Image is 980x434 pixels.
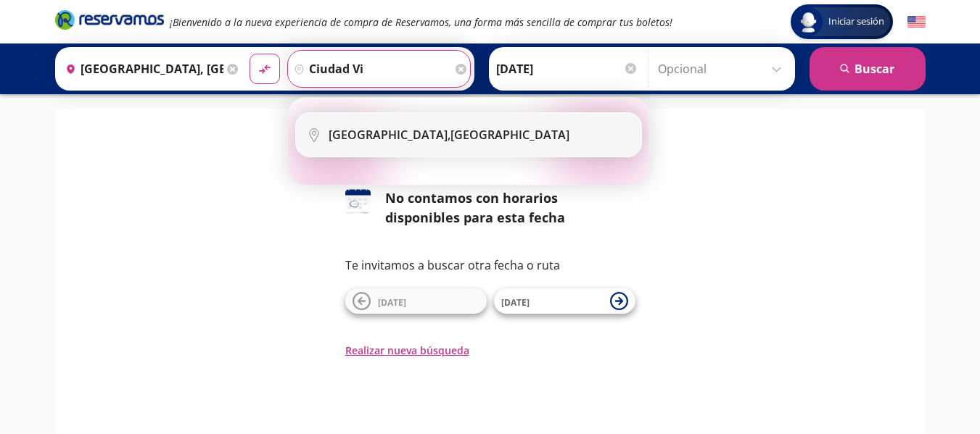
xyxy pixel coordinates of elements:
em: ¡Bienvenido a la nueva experiencia de compra de Reservamos, una forma más sencilla de comprar tus... [170,15,672,29]
input: Buscar Destino [288,51,452,87]
button: Buscar [810,47,926,91]
div: No contamos con horarios disponibles para esta fecha [385,188,635,228]
a: Brand Logo [55,9,164,35]
p: Te invitamos a buscar otra fecha o ruta [345,256,635,274]
button: [DATE] [345,288,487,314]
span: [DATE] [378,296,406,309]
i: Brand Logo [55,9,164,30]
b: [GEOGRAPHIC_DATA], [329,127,450,143]
input: Opcional [658,51,788,87]
div: [GEOGRAPHIC_DATA] [329,127,569,143]
button: English [907,13,926,31]
button: [DATE] [494,288,635,314]
button: Realizar nueva búsqueda [345,343,469,358]
span: Iniciar sesión [823,14,890,29]
input: Elegir Fecha [496,51,638,87]
input: Buscar Origen [59,51,223,87]
span: [DATE] [501,296,530,309]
